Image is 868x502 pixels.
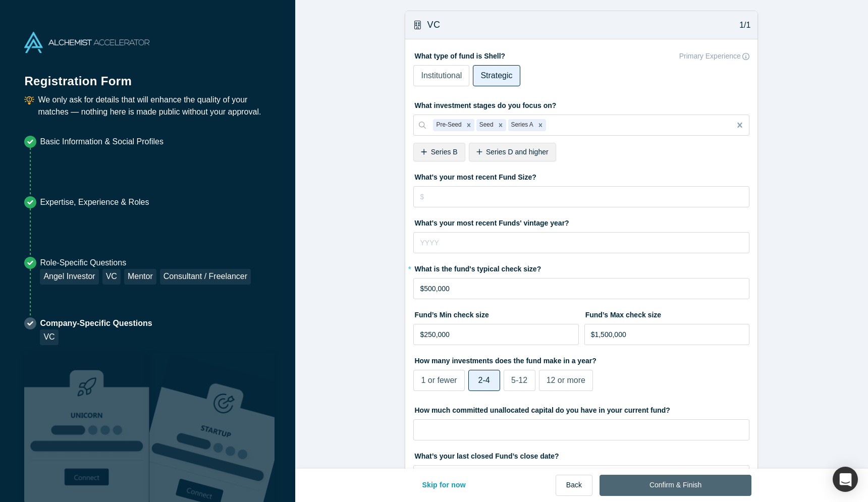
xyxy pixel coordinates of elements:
img: Alchemist Accelerator Logo [24,32,149,53]
p: 1/1 [734,19,751,31]
input: $ [584,324,750,345]
div: VC [40,329,58,345]
input: YYYY [413,232,749,253]
label: What's your most recent Funds' vintage year? [413,214,749,229]
div: Remove Seed [495,119,506,131]
p: Primary Experience [679,51,741,62]
button: Confirm & Finish [600,475,751,496]
div: VC [102,269,121,285]
div: Pre-Seed [433,119,463,131]
label: How many investments does the fund make in a year? [413,352,749,366]
input: $ [413,324,579,345]
button: Back [556,475,592,496]
span: Series B [431,148,458,156]
label: What investment stages do you focus on? [413,97,749,111]
div: Mentor [124,269,156,285]
input: $ [413,186,749,207]
div: Remove Pre-Seed [463,119,474,131]
div: Series A [508,119,535,131]
span: Series D and higher [486,148,549,156]
div: Seed [476,119,495,131]
span: Strategic [480,71,512,80]
p: Company-Specific Questions [40,317,152,329]
p: Basic Information & Social Profiles [40,136,164,148]
span: 1 or fewer [421,376,457,384]
p: We only ask for details that will enhance the quality of your matches — nothing here is made publ... [38,94,270,118]
label: What type of fund is Shell? [413,47,749,62]
div: Consultant / Freelancer [160,269,251,285]
h1: Registration Form [24,62,270,90]
img: Prism AI [149,353,275,502]
span: 12 or more [547,376,585,384]
img: Robust Technologies [24,353,149,502]
span: 2-4 [478,376,490,384]
p: Expertise, Experience & Roles [40,196,149,208]
label: How much committed unallocated capital do you have in your current fund? [413,402,749,416]
p: Role-Specific Questions [40,257,251,269]
span: 5-12 [511,376,527,384]
label: Fund’s Max check size [584,306,750,320]
span: Institutional [421,71,462,80]
label: What is the fund's typical check size? [413,260,749,274]
div: Remove Series A [535,119,546,131]
div: Series D and higher [469,143,556,161]
input: $ [413,278,749,299]
div: Series B [413,143,465,161]
label: What's your most recent Fund Size? [413,169,749,183]
button: Skip for now [411,475,476,496]
label: Fund’s Min check size [413,306,579,320]
div: Angel Investor [40,269,98,285]
h3: VC [427,18,441,32]
label: What’s your last closed Fund’s close date? [413,448,749,462]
